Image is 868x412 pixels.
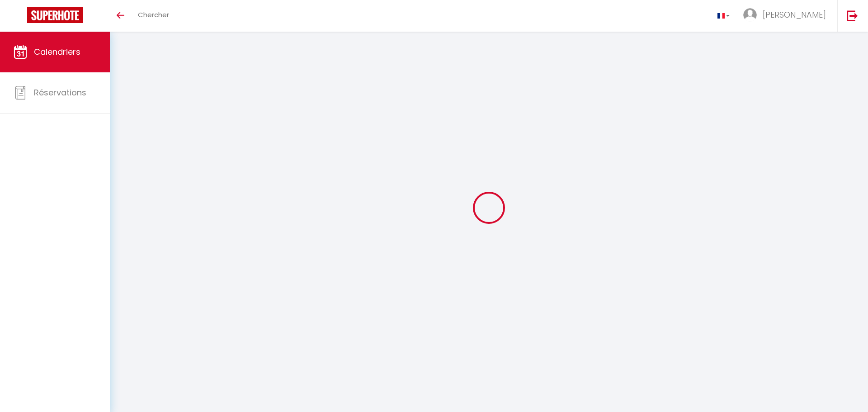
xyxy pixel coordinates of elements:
[34,46,80,57] span: Calendriers
[743,8,757,22] img: ...
[763,9,826,20] span: [PERSON_NAME]
[34,87,86,98] span: Réservations
[138,10,169,19] span: Chercher
[27,7,83,23] img: Super Booking
[847,10,858,21] img: logout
